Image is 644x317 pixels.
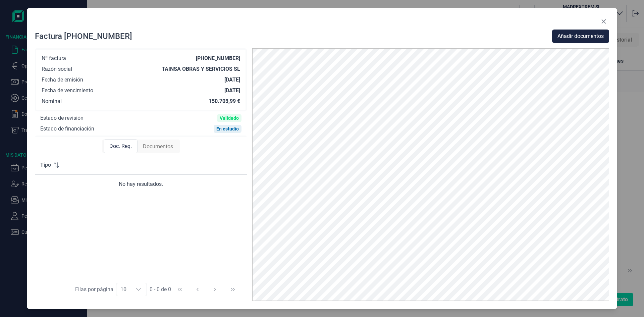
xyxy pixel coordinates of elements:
button: Next Page [207,281,223,298]
div: Nominal [42,98,62,105]
button: First Page [172,281,188,298]
div: 150.703,99 € [209,98,240,105]
div: TAINSA OBRAS Y SERVICIOS SL [162,66,240,72]
div: Fecha de emisión [42,76,83,83]
div: Razón social [42,66,72,72]
button: Close [598,16,609,27]
span: Añadir documentos [557,32,604,40]
span: Tipo [40,161,51,169]
div: Filas por página [75,285,113,294]
div: Nº factura [42,55,66,62]
img: PDF Viewer [252,48,609,301]
div: No hay resultados. [40,180,241,188]
div: Choose [130,283,147,296]
div: Fecha de vencimiento [42,87,93,94]
span: 0 - 0 de 0 [150,287,171,292]
div: Estado de financiación [40,125,94,132]
button: Last Page [225,281,241,298]
div: Validado [220,115,239,121]
div: Factura [PHONE_NUMBER] [35,31,132,42]
div: [DATE] [224,76,240,83]
div: Estado de revisión [40,115,84,121]
div: [PHONE_NUMBER] [196,55,240,62]
span: Doc. Req. [109,142,132,150]
div: Documentos [138,140,178,153]
div: Doc. Req. [104,139,138,153]
button: Añadir documentos [552,30,609,43]
div: En estudio [216,126,239,131]
span: Documentos [143,143,173,151]
button: Previous Page [190,281,206,298]
div: [DATE] [224,87,240,94]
